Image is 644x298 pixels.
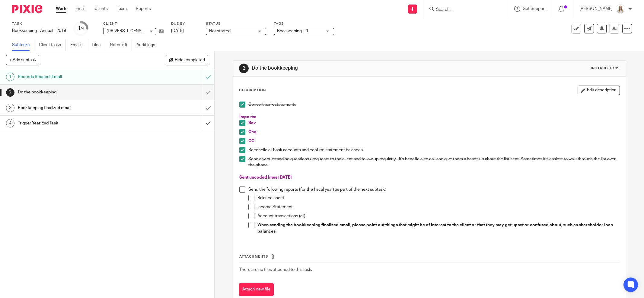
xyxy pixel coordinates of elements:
[578,86,620,95] button: Edit description
[81,27,84,30] small: /4
[12,39,34,51] a: Subtasks
[209,29,231,33] span: Not started
[257,223,614,233] strong: When sending the bookkeeping finalized email, please point out things that might be of interest t...
[92,39,105,51] a: Files
[6,104,14,112] div: 3
[239,115,256,119] span: Imports:
[206,21,266,26] label: Status
[523,7,546,11] span: Get Support
[274,21,334,26] label: Tags
[277,29,308,33] span: Bookkeeping + 1
[136,39,160,51] a: Audit logs
[252,65,442,71] h1: Do the bookkeeping
[117,6,127,12] a: Team
[239,88,266,93] p: Description
[175,58,205,63] span: Hide completed
[6,88,14,97] div: 2
[616,4,625,14] img: Headshot%2011-2024%20white%20background%20square%202.JPG
[248,147,620,153] p: Reconcile all bank accounts and confirm statement balances
[107,29,224,33] span: [DRIVERS_LICENSE_NUMBER] Alberta Ltd. ([PERSON_NAME])
[6,119,14,127] div: 4
[6,55,39,65] button: + Add subtask
[239,268,312,272] span: There are no files attached to this task.
[257,204,620,210] p: Income Statement
[18,103,137,112] h1: Bookkeeping finalized email
[257,213,620,219] p: Account transactions (all)
[248,187,620,193] p: Send the following reports (for the fiscal year) as part of the next subtask:
[94,6,108,12] a: Clients
[591,66,620,71] div: Instructions
[12,5,42,13] img: Pixie
[18,72,137,81] h1: Records Request Email
[257,195,620,201] p: Balance sheet
[12,28,66,34] div: Bookkeeping - Annual - 2019
[56,6,66,12] a: Work
[70,39,87,51] a: Emails
[110,39,132,51] a: Notes (0)
[239,64,249,73] div: 2
[435,7,490,13] input: Search
[78,25,84,32] div: 1
[239,255,268,258] span: Attachments
[248,121,256,125] span: Sav
[248,156,620,168] p: Send any outstanding questions / requests to the client and follow up regularly - it's beneficial...
[166,55,208,65] button: Hide completed
[171,29,184,33] span: [DATE]
[136,6,151,12] a: Reports
[18,88,137,97] h1: Do the bookkeeping
[248,130,257,134] span: Chq
[248,139,254,143] span: CC
[579,6,613,12] p: [PERSON_NAME]
[6,73,14,81] div: 1
[39,39,66,51] a: Client tasks
[18,119,137,128] h1: Trigger Year End Task
[103,21,164,26] label: Client
[12,21,66,26] label: Task
[239,283,274,296] button: Attach new file
[248,102,620,108] p: Convert bank statements
[75,6,85,12] a: Email
[239,175,292,180] span: Sent uncoded lines [DATE]
[171,21,198,26] label: Due by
